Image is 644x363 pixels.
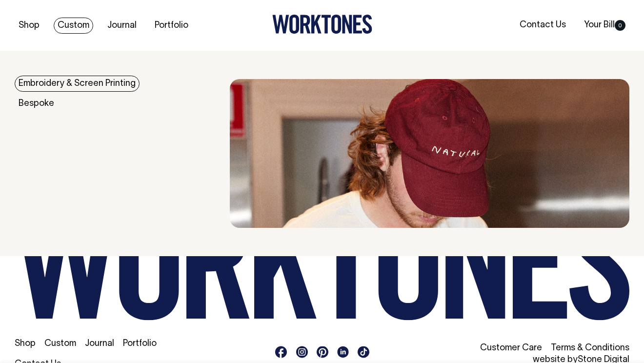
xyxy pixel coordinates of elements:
img: embroidery & Screen Printing [230,79,629,228]
a: Your Bill0 [580,17,629,33]
a: Custom [54,18,93,34]
a: Contact Us [516,17,570,33]
a: Journal [85,340,114,348]
a: Portfolio [123,340,157,348]
a: Shop [15,340,36,348]
a: Terms & Conditions [551,344,629,352]
span: 0 [615,20,625,31]
a: Portfolio [151,18,192,34]
a: Bespoke [15,96,58,112]
a: Custom [44,340,76,348]
a: Embroidery & Screen Printing [15,76,140,92]
a: Shop [15,18,43,34]
a: Journal [103,18,141,34]
a: Customer Care [480,344,542,352]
